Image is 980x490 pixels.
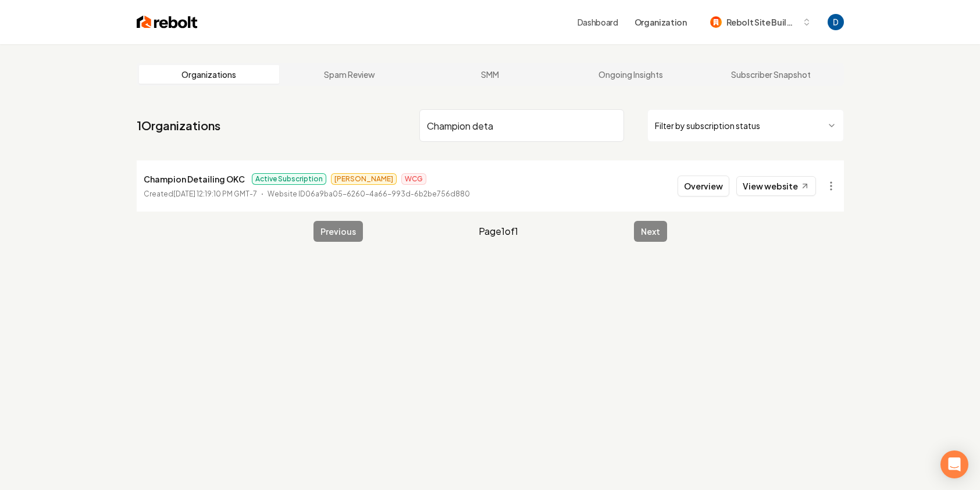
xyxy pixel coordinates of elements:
a: Subscriber Snapshot [701,65,842,84]
button: Organization [628,12,694,33]
a: 1Organizations [137,117,220,134]
a: Ongoing Insights [560,65,701,84]
span: Active Subscription [252,173,326,185]
input: Search by name or ID [419,109,624,142]
a: View website [736,176,816,196]
p: Website ID 06a9ba05-6260-4a66-993d-6b2be756d880 [268,188,470,200]
span: WCG [401,173,426,185]
img: David Rice [828,14,844,30]
img: Rebolt Logo [137,14,198,30]
img: Rebolt Site Builder [710,16,722,28]
a: Dashboard [578,16,618,28]
a: Spam Review [279,65,420,84]
span: Page 1 of 1 [479,224,518,238]
a: SMM [420,65,561,84]
div: Open Intercom Messenger [940,450,968,478]
time: [DATE] 12:19:10 PM GMT-7 [173,189,257,198]
span: [PERSON_NAME] [331,173,397,185]
button: Overview [678,176,729,196]
a: Organizations [139,65,280,84]
p: Created [144,188,257,200]
span: Rebolt Site Builder [726,16,797,28]
p: Champion Detailing OKC [144,172,245,186]
button: Open user button [828,14,844,30]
